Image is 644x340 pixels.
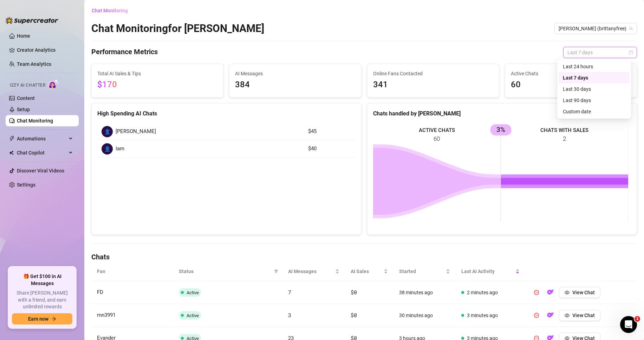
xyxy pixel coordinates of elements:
[288,311,291,319] span: 3
[565,290,570,295] span: eye
[565,313,570,318] span: eye
[9,150,14,155] img: Chat Copilot
[629,26,633,31] span: team
[97,289,103,295] span: FD
[17,182,35,188] a: Settings
[97,80,117,89] span: $170
[12,273,72,287] span: 🎁 Get $100 in AI Messages
[97,312,116,318] span: rnn3991
[563,74,625,82] div: Last 7 days
[91,5,134,16] button: Chat Monitoring
[393,281,456,304] td: 38 minutes ago
[572,313,595,318] span: View Chat
[545,314,556,320] a: OF
[17,133,67,144] span: Automations
[12,313,72,325] button: Earn nowarrow-right
[17,147,67,158] span: Chat Copilot
[511,70,631,77] span: Active Chats
[545,291,556,297] a: OF
[17,107,30,112] a: Setup
[545,287,556,298] button: OF
[559,23,633,34] span: Brittany (brittanyfree)
[17,44,73,56] a: Creator Analytics
[351,267,382,275] span: AI Sales
[467,313,498,318] span: 3 minutes ago
[9,136,15,141] span: thunderbolt
[102,126,113,137] div: 👤
[116,127,156,136] span: [PERSON_NAME]
[351,311,357,319] span: $0
[308,145,351,153] article: $40
[235,78,355,92] span: 384
[559,83,630,95] div: Last 30 days
[92,8,128,13] span: Chat Monitoring
[17,168,64,174] a: Discover Viral Videos
[179,267,271,275] span: Status
[288,267,334,275] span: AI Messages
[282,262,345,281] th: AI Messages
[467,290,498,295] span: 2 minutes ago
[534,313,539,318] span: pause-circle
[97,70,217,77] span: Total AI Sales & Tips
[559,72,630,83] div: Last 7 days
[620,316,637,333] iframe: Intercom live chat
[563,108,625,115] div: Custom date
[12,290,72,310] span: Share [PERSON_NAME] with a friend, and earn unlimited rewards
[393,262,456,281] th: Started
[572,290,595,295] span: View Chat
[48,79,59,89] img: AI Chatter
[51,316,56,321] span: arrow-right
[635,316,640,322] span: 1
[187,290,199,295] span: Active
[559,61,630,72] div: Last 24 hours
[559,310,600,321] button: View Chat
[274,269,278,273] span: filter
[563,85,625,93] div: Last 30 days
[563,63,625,70] div: Last 24 hours
[10,82,45,89] span: Izzy AI Chatter
[97,109,356,118] div: High Spending AI Chats
[461,267,514,275] span: Last AI Activity
[511,78,631,92] span: 60
[17,118,53,124] a: Chat Monitoring
[534,290,539,295] span: pause-circle
[28,316,48,322] span: Earn now
[629,50,633,55] span: calendar
[308,127,351,136] article: $45
[288,289,291,296] span: 7
[187,313,199,318] span: Active
[547,311,554,319] img: OF
[559,287,600,298] button: View Chat
[373,109,631,118] div: Chats handled by [PERSON_NAME]
[17,61,51,67] a: Team Analytics
[373,78,493,92] span: 341
[563,96,625,104] div: Last 90 days
[116,145,124,153] span: Iam
[345,262,393,281] th: AI Sales
[6,17,58,24] img: logo-BBDzfeDw.svg
[545,310,556,321] button: OF
[273,266,280,277] span: filter
[91,22,264,35] h2: Chat Monitoring for [PERSON_NAME]
[102,143,113,155] div: 👤
[17,95,35,101] a: Content
[393,304,456,327] td: 30 minutes ago
[567,47,633,58] span: Last 7 days
[373,70,493,77] span: Online Fans Contacted
[91,47,158,58] h4: Performance Metrics
[351,289,357,296] span: $0
[399,267,444,275] span: Started
[456,262,525,281] th: Last AI Activity
[91,252,637,262] h4: Chats
[17,33,30,39] a: Home
[547,289,554,296] img: OF
[559,106,630,117] div: Custom date
[235,70,355,77] span: AI Messages
[91,262,173,281] th: Fan
[559,95,630,106] div: Last 90 days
